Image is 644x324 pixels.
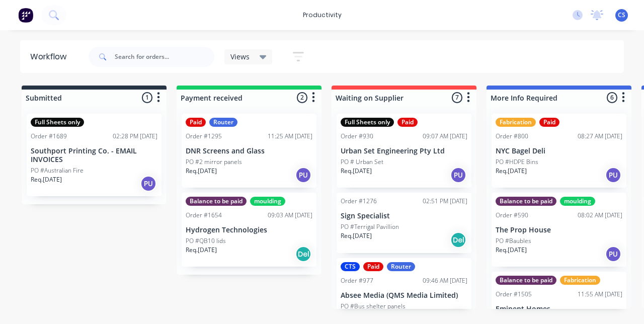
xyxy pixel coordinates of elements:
p: Req. [DATE] [341,167,372,176]
p: PO #QB10 lids [186,236,226,246]
div: Order #1654 [186,211,222,220]
p: PO #Australian Fire [31,166,84,175]
div: Balance to be paid [496,197,556,206]
div: Order #1276 [341,197,377,206]
div: Order #1505 [496,290,532,299]
div: 11:25 AM [DATE] [268,132,312,141]
p: Req. [DATE] [31,175,62,184]
div: 09:46 AM [DATE] [423,276,467,285]
p: Eminent Homes [496,305,622,313]
div: PaidRouterOrder #129511:25 AM [DATE]DNR Screens and GlassPO #2 mirror panelsReq.[DATE]PU [182,114,316,188]
div: 09:07 AM [DATE] [423,132,467,141]
div: FabricationPaidOrder #80008:27 AM [DATE]NYC Bagel DeliPO #HDPE BinsReq.[DATE]PU [492,114,626,188]
p: DNR Screens and Glass [186,147,312,155]
div: Order #1295 [186,132,222,141]
p: Req. [DATE] [186,246,217,255]
p: Urban Set Engineering Pty Ltd [341,147,467,155]
input: Search for orders... [115,47,214,67]
p: Sign Specialist [341,212,467,220]
div: Full Sheets only [31,118,84,127]
div: Paid [363,262,383,271]
div: PU [605,246,621,262]
div: Order #930 [341,132,373,141]
div: Balance to be paid [496,276,556,285]
div: PU [450,167,466,183]
div: Router [209,118,237,127]
div: 09:03 AM [DATE] [268,211,312,220]
div: Del [450,232,466,248]
p: PO #Terrigal Pavillion [341,222,399,231]
div: 08:02 AM [DATE] [578,211,622,220]
div: PU [140,176,156,192]
div: Order #800 [496,132,528,141]
div: Balance to be paid [186,197,247,206]
div: CTS [341,262,360,271]
div: Full Sheets onlyPaidOrder #93009:07 AM [DATE]Urban Set Engineering Pty LtdPO # Urban SetReq.[DATE]PU [337,114,471,188]
div: 02:51 PM [DATE] [423,197,467,206]
span: Views [230,51,250,62]
p: Req. [DATE] [496,167,527,176]
div: Balance to be paidmouldingOrder #165409:03 AM [DATE]Hydrogen TechnologiesPO #QB10 lidsReq.[DATE]Del [182,193,316,267]
p: Absee Media (QMS Media Limited) [341,291,467,300]
p: Southport Printing Co. - EMAIL INVOICES [31,147,157,164]
img: Factory [18,8,33,23]
div: 11:55 AM [DATE] [578,290,622,299]
div: 08:27 AM [DATE] [578,132,622,141]
div: moulding [250,197,285,206]
p: NYC Bagel Deli [496,147,622,155]
p: Req. [DATE] [186,167,217,176]
div: productivity [298,8,347,23]
p: Req. [DATE] [341,231,372,240]
div: Paid [539,118,559,127]
div: Full Sheets only [341,118,394,127]
div: Fabrication [496,118,536,127]
div: Del [295,246,311,262]
div: moulding [560,197,595,206]
div: 02:28 PM [DATE] [113,132,157,141]
div: PU [295,167,311,183]
p: Hydrogen Technologies [186,226,312,234]
div: PU [605,167,621,183]
div: Workflow [30,51,71,63]
div: Paid [186,118,206,127]
div: Order #977 [341,276,373,285]
div: Order #1689 [31,132,67,141]
div: Router [387,262,415,271]
span: CS [618,11,625,20]
div: Order #127602:51 PM [DATE]Sign SpecialistPO #Terrigal PavillionReq.[DATE]Del [337,193,471,253]
div: Paid [397,118,418,127]
p: The Prop House [496,226,622,234]
div: Full Sheets onlyOrder #168902:28 PM [DATE]Southport Printing Co. - EMAIL INVOICESPO #Australian F... [27,114,162,196]
p: PO #Baubles [496,236,531,246]
p: Req. [DATE] [496,246,527,255]
p: PO # Urban Set [341,157,383,167]
p: PO #HDPE Bins [496,157,538,167]
div: Balance to be paidmouldingOrder #59008:02 AM [DATE]The Prop HousePO #BaublesReq.[DATE]PU [492,193,626,267]
div: Fabrication [560,276,600,285]
p: PO #2 mirror panels [186,157,242,167]
p: PO #Bus shelter panels [341,302,406,311]
div: Order #590 [496,211,528,220]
